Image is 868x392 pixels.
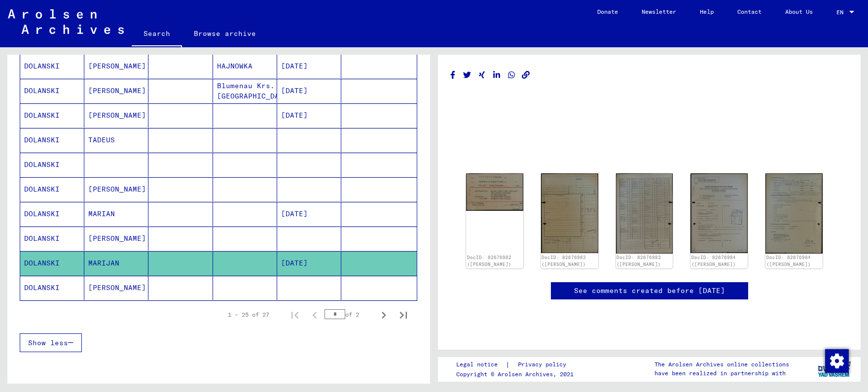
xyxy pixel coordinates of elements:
button: Last page [394,305,413,325]
mat-cell: DOLANSKI [20,103,84,128]
mat-cell: [DATE] [277,251,341,275]
mat-cell: DOLANSKI [20,276,84,300]
mat-cell: DOLANSKI [20,202,84,226]
span: EN [836,9,847,16]
mat-cell: [PERSON_NAME] [84,79,148,103]
img: Change consent [825,349,849,373]
mat-cell: DOLANSKI [20,54,84,78]
div: 1 – 25 of 27 [228,310,269,319]
mat-cell: [PERSON_NAME] [84,276,148,300]
mat-cell: [PERSON_NAME] [84,227,148,251]
span: Show less [28,338,68,347]
button: Share on Twitter [462,69,472,81]
img: 002.jpg [616,173,673,254]
a: See comments created before [DATE] [574,286,725,296]
mat-cell: [DATE] [277,202,341,226]
a: Search [132,22,182,47]
button: Share on Facebook [448,69,458,81]
mat-cell: DOLANSKI [20,79,84,103]
button: Share on WhatsApp [506,69,517,81]
a: Legal notice [456,359,506,370]
mat-cell: HAJNOWKA [213,54,277,78]
button: Copy link [521,69,531,81]
img: 001.jpg [690,173,748,253]
mat-cell: [DATE] [277,54,341,78]
p: The Arolsen Archives online collections [654,360,789,369]
mat-cell: [PERSON_NAME] [84,103,148,128]
mat-cell: DOLANSKI [20,251,84,275]
a: DocID: 82676983 ([PERSON_NAME]) [616,255,661,267]
button: Show less [20,333,82,352]
mat-cell: Blumenau Krs. [GEOGRAPHIC_DATA] [213,79,277,103]
p: Copyright © Arolsen Archives, 2021 [456,370,578,379]
a: DocID: 82676984 ([PERSON_NAME]) [766,255,811,267]
mat-cell: [PERSON_NAME] [84,177,148,201]
mat-cell: DOLANSKI [20,128,84,152]
mat-cell: MARIJAN [84,251,148,275]
img: yv_logo.png [816,357,853,381]
img: 001.jpg [541,173,598,253]
img: 002.jpg [765,173,823,253]
div: | [456,359,578,370]
button: Share on Xing [477,69,487,81]
button: Next page [374,305,394,325]
mat-cell: DOLANSKI [20,227,84,251]
a: Privacy policy [510,359,578,370]
a: DocID: 82676983 ([PERSON_NAME]) [542,255,586,267]
mat-cell: [DATE] [277,103,341,128]
a: DocID: 82676982 ([PERSON_NAME]) [467,255,511,267]
p: have been realized in partnership with [654,369,789,378]
a: DocID: 82676984 ([PERSON_NAME]) [691,255,736,267]
mat-cell: DOLANSKI [20,177,84,201]
button: First page [285,305,305,325]
mat-cell: TADEUS [84,128,148,152]
img: Arolsen_neg.svg [8,9,124,34]
div: of 2 [325,310,374,319]
mat-cell: MARIAN [84,202,148,226]
a: Browse archive [182,22,268,45]
mat-cell: [PERSON_NAME] [84,54,148,78]
mat-cell: DOLANSKI [20,153,84,177]
button: Share on LinkedIn [492,69,502,81]
mat-cell: [DATE] [277,79,341,103]
button: Previous page [305,305,325,325]
img: 001.jpg [466,173,523,211]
